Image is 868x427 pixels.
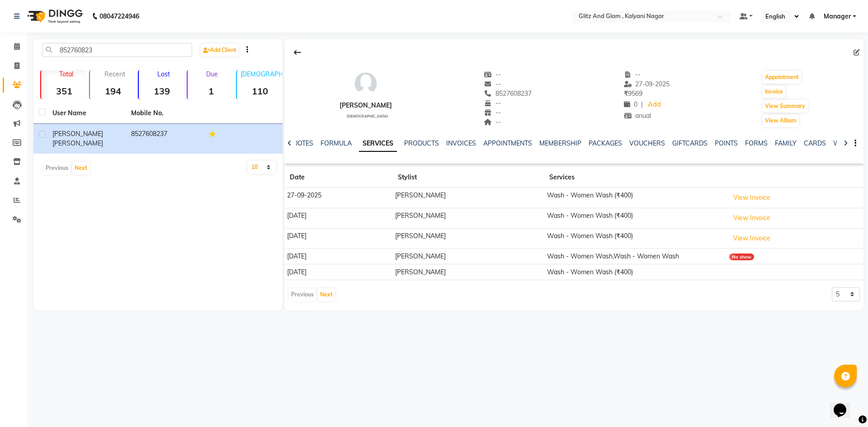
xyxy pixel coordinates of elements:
[544,167,726,188] th: Services
[347,114,388,118] span: [DEMOGRAPHIC_DATA]
[484,99,501,107] span: --
[42,43,192,57] input: Search by Name/Mobile/Email/Code
[672,139,708,147] a: GIFTCARDS
[352,70,379,97] img: avatar
[237,85,283,97] strong: 110
[392,264,544,280] td: [PERSON_NAME]
[484,89,532,98] span: 8527608237
[41,85,87,97] strong: 351
[729,211,774,225] button: View Invoice
[624,70,641,79] span: --
[830,391,859,418] iframe: chat widget
[94,70,136,78] p: Recent
[729,253,754,260] div: No show
[544,188,726,208] td: Wash - Women Wash (₹400)
[126,103,204,124] th: Mobile No.
[52,139,103,147] span: [PERSON_NAME]
[715,139,738,147] a: POINTS
[624,89,628,98] span: ₹
[392,188,544,208] td: [PERSON_NAME]
[763,71,801,84] button: Appointment
[729,231,774,245] button: View Invoice
[641,100,643,109] span: |
[589,139,622,147] a: PACKAGES
[629,139,665,147] a: VOUCHERS
[189,70,234,78] p: Due
[404,139,439,147] a: PRODUCTS
[544,249,726,264] td: Wash - Women Wash,Wash - Women Wash
[201,44,239,56] a: Add Client
[763,100,807,113] button: View Summary
[833,139,859,147] a: WALLET
[763,85,785,98] button: Invoice
[188,85,234,97] strong: 1
[392,208,544,228] td: [PERSON_NAME]
[321,139,352,147] a: FORMULA
[284,208,392,228] td: [DATE]
[392,228,544,249] td: [PERSON_NAME]
[90,85,136,97] strong: 194
[392,167,544,188] th: Stylist
[284,188,392,208] td: 27-09-2025
[241,70,283,78] p: [DEMOGRAPHIC_DATA]
[99,4,139,29] b: 08047224946
[392,249,544,264] td: [PERSON_NAME]
[484,108,501,117] span: --
[624,89,642,98] span: 9569
[544,208,726,228] td: Wash - Women Wash (₹400)
[359,136,397,152] a: SERVICES
[139,85,185,97] strong: 139
[539,139,581,147] a: MEMBERSHIP
[763,114,799,127] button: View Album
[340,101,392,110] div: [PERSON_NAME]
[288,44,307,61] div: Back to Client
[624,112,651,120] span: anual
[804,139,826,147] a: CARDS
[775,139,797,147] a: FAMILY
[318,288,335,301] button: Next
[624,100,637,108] span: 0
[745,139,768,147] a: FORMS
[284,228,392,249] td: [DATE]
[142,70,185,78] p: Lost
[624,80,670,88] span: 27-09-2025
[544,264,726,280] td: Wash - Women Wash (₹400)
[729,191,774,205] button: View Invoice
[45,70,87,78] p: Total
[284,264,392,280] td: [DATE]
[824,12,851,21] span: Manager
[52,130,103,138] span: [PERSON_NAME]
[446,139,476,147] a: INVOICES
[483,139,532,147] a: APPOINTMENTS
[23,4,85,29] img: logo
[284,167,392,188] th: Date
[484,70,501,79] span: --
[47,103,126,124] th: User Name
[544,228,726,249] td: Wash - Women Wash (₹400)
[72,162,90,174] button: Next
[284,249,392,264] td: [DATE]
[126,124,204,154] td: 8527608237
[293,139,313,147] a: NOTES
[484,80,501,88] span: --
[646,99,662,111] a: Add
[484,118,501,126] span: --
